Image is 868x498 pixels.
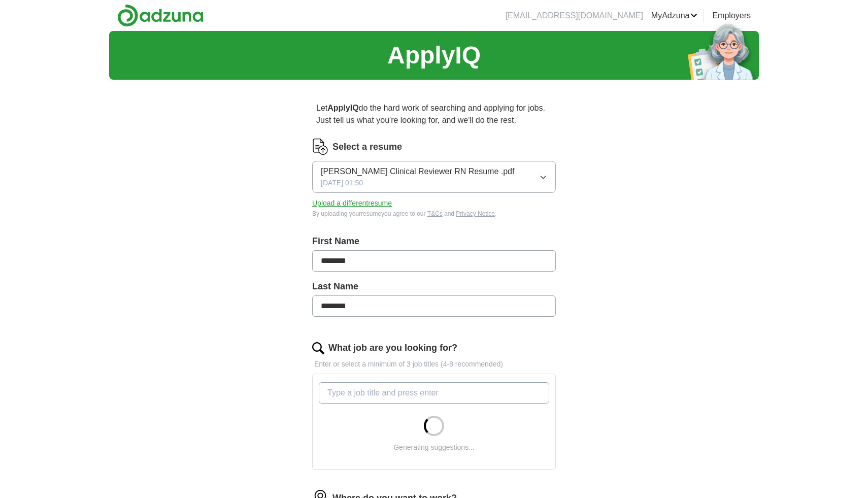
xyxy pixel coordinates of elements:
li: [EMAIL_ADDRESS][DOMAIN_NAME] [506,10,643,22]
img: Adzuna logo [117,4,204,27]
span: [DATE] 01:50 [321,178,363,188]
label: What job are you looking for? [328,341,457,355]
img: search.png [312,342,324,354]
img: CV Icon [312,139,328,155]
button: [PERSON_NAME] Clinical Reviewer RN Resume .pdf[DATE] 01:50 [312,161,556,193]
input: Type a job title and press enter [319,382,549,404]
a: Employers [712,10,751,22]
a: T&Cs [427,210,443,217]
strong: ApplyIQ [327,104,358,112]
h1: ApplyIQ [387,37,481,74]
p: Enter or select a minimum of 3 job titles (4-8 recommended) [312,359,556,370]
label: Select a resume [332,140,402,154]
button: Upload a differentresume [312,198,392,209]
span: [PERSON_NAME] Clinical Reviewer RN Resume .pdf [321,165,514,178]
a: MyAdzuna [651,10,698,22]
label: First Name [312,235,556,248]
div: By uploading your resume you agree to our and . [312,209,556,218]
p: Let do the hard work of searching and applying for jobs. Just tell us what you're looking for, an... [312,98,556,130]
div: Generating suggestions... [393,442,475,453]
a: Privacy Notice [456,210,495,217]
label: Last Name [312,280,556,293]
